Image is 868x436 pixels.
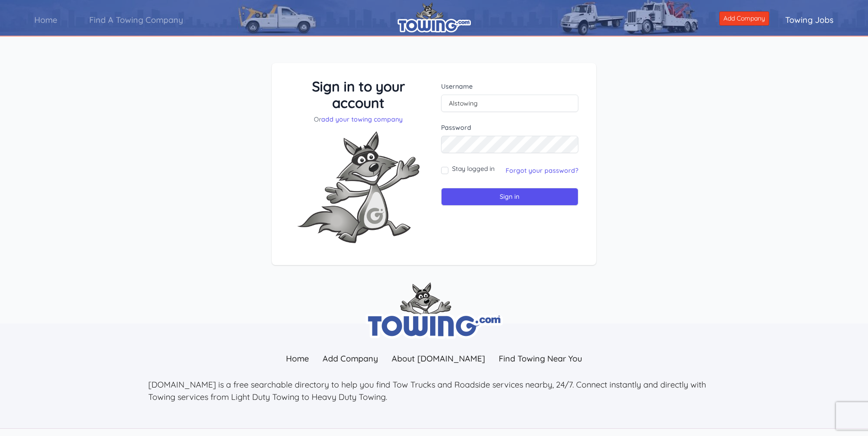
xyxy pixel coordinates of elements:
[316,349,385,368] a: Add Company
[290,115,427,124] p: Or
[385,349,492,368] a: About [DOMAIN_NAME]
[290,78,427,111] h3: Sign in to your account
[321,115,403,123] a: add your towing company
[719,11,769,26] a: Add Company
[506,166,578,175] a: Forgot your password?
[18,7,73,33] a: Home
[398,2,471,32] img: logo.png
[492,349,589,368] a: Find Towing Near You
[441,188,579,206] input: Sign in
[148,378,720,403] p: [DOMAIN_NAME] is a free searchable directory to help you find Tow Trucks and Roadside services ne...
[441,82,579,91] label: Username
[366,282,503,339] img: towing
[73,7,199,33] a: Find A Towing Company
[441,123,579,132] label: Password
[290,124,427,250] img: Fox-Excited.png
[452,164,495,173] label: Stay logged in
[279,349,316,368] a: Home
[769,7,850,33] a: Towing Jobs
